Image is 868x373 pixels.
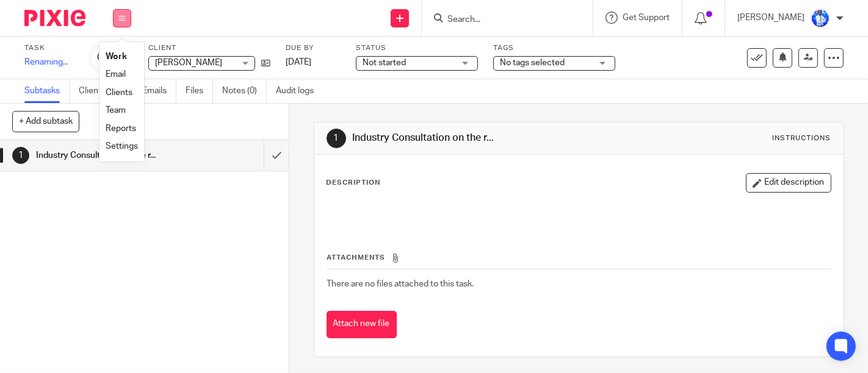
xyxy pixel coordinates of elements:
[106,124,136,133] a: Reports
[24,56,73,68] div: Industry Consultation on the reviewed regulation governing Non-deposit Taking Financial institutions
[746,173,831,193] button: Edit description
[24,10,85,26] img: Pixie
[327,178,381,188] p: Description
[148,43,270,53] label: Client
[97,51,109,65] div: 0
[12,147,29,164] div: 1
[24,58,68,66] span: Renaming...
[286,58,311,66] span: [DATE]
[773,133,831,143] div: Instructions
[737,12,805,24] p: [PERSON_NAME]
[327,129,346,148] div: 1
[222,79,267,103] a: Notes (0)
[356,43,478,53] label: Status
[811,9,830,28] img: WhatsApp%20Image%202022-01-17%20at%2010.26.43%20PM.jpeg
[286,43,341,53] label: Due by
[352,132,605,144] h1: Industry Consultation on the r...
[327,280,474,288] span: There are no files attached to this task.
[12,111,79,132] button: + Add subtask
[79,79,133,103] a: Client tasks
[446,15,556,26] input: Search
[327,254,386,261] span: Attachments
[186,79,213,103] a: Files
[24,43,73,53] label: Task
[24,79,70,103] a: Subtasks
[106,142,138,151] a: Settings
[36,146,180,165] h1: Industry Consultation on the r...
[493,43,615,53] label: Tags
[327,311,397,338] button: Attach new file
[623,13,670,22] span: Get Support
[106,70,126,79] a: Email
[500,59,565,67] span: No tags selected
[142,79,176,103] a: Emails
[106,52,127,61] a: Work
[363,59,406,67] span: Not started
[276,79,323,103] a: Audit logs
[106,106,126,115] a: Team
[155,59,222,67] span: [PERSON_NAME]
[106,88,132,97] a: Clients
